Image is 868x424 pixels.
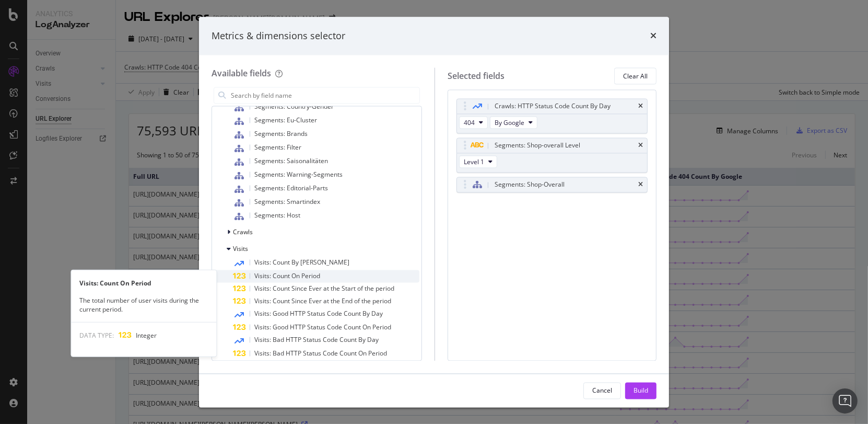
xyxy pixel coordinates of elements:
div: Build [634,386,648,395]
div: Segments: Shop-overall Level [495,141,580,151]
span: Level 1 [464,157,484,166]
div: Available fields [212,68,271,79]
div: times [650,29,656,43]
span: Segments: Smartindex [254,198,320,207]
div: Clear All [623,72,648,81]
span: Visits: Count By [PERSON_NAME] [254,258,349,267]
div: times [638,182,643,188]
span: Segments: Eu-Cluster [254,116,317,125]
div: times [638,143,643,149]
span: 404 [464,118,475,127]
span: Segments: Country-Gender [254,102,334,111]
span: Visits: Count Since Ever at the Start of the period [254,284,394,293]
button: Build [625,382,656,399]
span: Visits: Good HTTP Status Code Count On Period [254,323,391,332]
span: Visits: Good HTTP Status Code Count By Day [254,310,383,318]
span: Segments: Brands [254,130,308,139]
span: Segments: Saisonalitäten [254,157,328,166]
span: Segments: Host [254,211,300,220]
div: Cancel [592,386,612,395]
div: Segments: Shop-overall LeveltimesLevel 1 [456,138,648,173]
div: Open Intercom Messenger [832,388,858,414]
div: The total number of user visits during the current period. [71,295,216,313]
span: Segments: Editorial-Parts [254,184,328,193]
span: Visits [233,245,248,254]
button: Level 1 [459,156,497,168]
button: 404 [459,117,488,129]
span: Visits: Count Since Ever at the End of the period [254,297,391,306]
div: Crawls: HTTP Status Code Count By Daytimes404By Google [456,99,648,134]
div: Selected fields [448,70,505,82]
button: By Google [490,117,537,129]
span: Segments: Warning-Segments [254,170,343,179]
span: Visits: Bad HTTP Status Code Count On Period [254,349,387,358]
div: times [638,104,643,110]
button: Clear All [614,68,656,85]
span: Segments: Filter [254,143,301,152]
span: Visits: Count On Period [254,272,320,281]
div: Segments: Shop-Overalltimes [456,177,648,193]
div: Crawls: HTTP Status Code Count By Day [495,101,611,112]
input: Search by field name [230,88,419,104]
span: Crawls [233,228,253,237]
button: Cancel [583,382,621,399]
div: Segments: Shop-Overall [495,180,565,190]
div: Visits: Count On Period [71,278,216,287]
span: By Google [495,118,524,127]
div: Metrics & dimensions selector [212,29,345,43]
span: Visits: Bad HTTP Status Code Count By Day [254,336,379,345]
div: modal [199,17,669,407]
